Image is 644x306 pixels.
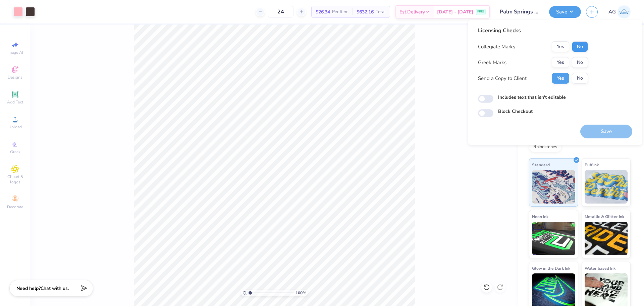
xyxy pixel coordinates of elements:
strong: Need help? [16,285,41,292]
div: Collegiate Marks [478,43,515,51]
span: Image AI [7,50,23,55]
span: Greek [10,149,20,155]
img: Metallic & Glitter Ink [585,222,628,255]
button: Yes [552,57,569,68]
span: Clipart & logos [3,174,27,185]
span: Upload [8,124,22,130]
span: Decorate [7,204,23,210]
span: [DATE] - [DATE] [437,8,473,15]
span: Neon Ink [532,213,548,220]
span: Per Item [332,8,348,15]
div: Rhinestones [529,142,561,152]
label: Includes text that isn't editable [498,94,566,101]
img: Neon Ink [532,222,575,255]
span: 100 % [296,290,306,296]
img: Standard [532,170,575,204]
span: Add Text [7,99,23,105]
img: Aljosh Eyron Garcia [618,5,631,18]
span: Water based Ink [585,265,615,272]
label: Block Checkout [498,108,533,115]
span: Puff Ink [585,161,599,168]
span: FREE [477,9,484,14]
span: $26.34 [316,8,330,15]
input: Untitled Design [495,5,544,18]
button: Save [549,6,581,18]
span: Total [376,8,386,15]
input: – – [268,6,294,18]
span: Chat with us. [41,285,69,292]
a: AG [608,5,631,18]
span: Designs [8,75,22,80]
div: Send a Copy to Client [478,75,527,82]
div: Licensing Checks [478,27,588,35]
button: No [572,57,588,68]
span: Metallic & Glitter Ink [585,213,624,220]
span: AG [608,8,616,16]
span: Standard [532,161,550,168]
button: No [572,41,588,52]
img: Puff Ink [585,170,628,204]
button: Yes [552,73,569,84]
span: Est. Delivery [399,8,425,15]
button: No [572,73,588,84]
span: Glow in the Dark Ink [532,265,570,272]
button: Yes [552,41,569,52]
div: Greek Marks [478,59,506,67]
span: $632.16 [357,8,374,15]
